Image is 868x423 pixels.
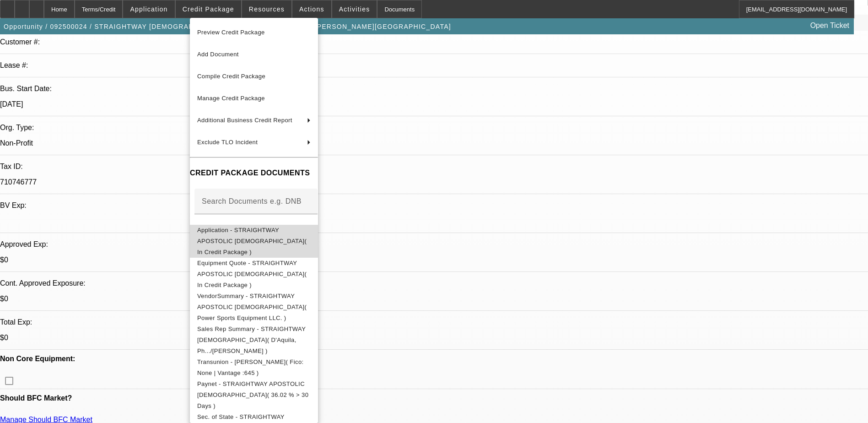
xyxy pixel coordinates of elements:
button: VendorSummary - STRAIGHTWAY APOSTOLIC DELIVERANCE TEMPLE CHURCH( Power Sports Equipment LLC. ) [190,291,318,324]
h4: CREDIT PACKAGE DOCUMENTS [190,168,318,179]
span: Compile Credit Package [197,73,265,80]
span: VendorSummary - STRAIGHTWAY APOSTOLIC [DEMOGRAPHIC_DATA]( Power Sports Equipment LLC. ) [197,293,307,321]
button: Equipment Quote - STRAIGHTWAY APOSTOLIC DELIVERANCE TEMPLE CHURCH( In Credit Package ) [190,258,318,291]
span: Manage Credit Package [197,95,265,102]
button: Sales Rep Summary - STRAIGHTWAY APOSTOLIC DELIVERANCE TEMPLE CHURCH( D'Aquila, Ph.../O'Malley, Ry... [190,324,318,357]
span: Additional Business Credit Report [197,117,292,124]
button: Transunion - Brown, Magnolia( Fico: None | Vantage :645 ) [190,357,318,379]
span: Equipment Quote - STRAIGHTWAY APOSTOLIC [DEMOGRAPHIC_DATA]( In Credit Package ) [197,260,307,288]
span: Transunion - [PERSON_NAME]( Fico: None | Vantage :645 ) [197,358,304,376]
mat-label: Search Documents e.g. DNB [202,197,302,205]
button: Application - STRAIGHTWAY APOSTOLIC DELIVERANCE TEMPLE CHURCH( In Credit Package ) [190,225,318,258]
span: Add Document [197,51,239,58]
span: Preview Credit Package [197,29,265,36]
span: Exclude TLO Incident [197,139,258,146]
button: Paynet - STRAIGHTWAY APOSTOLIC DELIVERANCE TEMPLE CHURCH( 36.02 % > 30 Days ) [190,379,318,412]
span: Application - STRAIGHTWAY APOSTOLIC [DEMOGRAPHIC_DATA]( In Credit Package ) [197,227,307,255]
span: Paynet - STRAIGHTWAY APOSTOLIC [DEMOGRAPHIC_DATA]( 36.02 % > 30 Days ) [197,380,308,409]
span: Sales Rep Summary - STRAIGHTWAY [DEMOGRAPHIC_DATA]( D'Aquila, Ph.../[PERSON_NAME] ) [197,325,306,354]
